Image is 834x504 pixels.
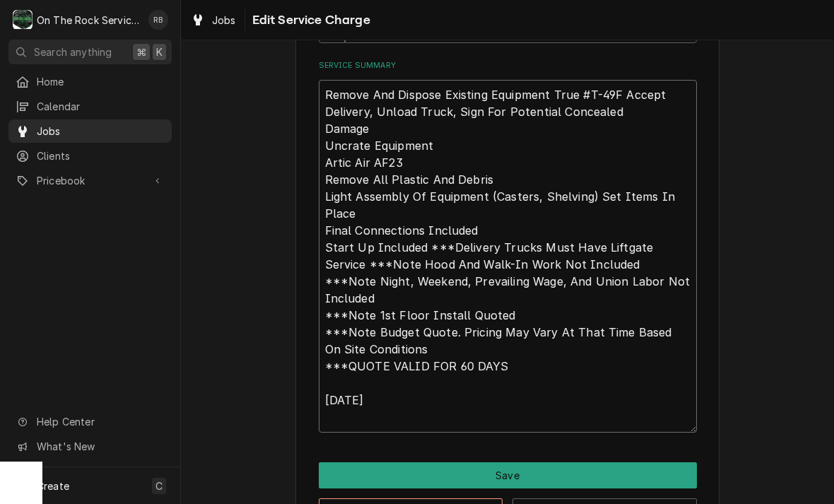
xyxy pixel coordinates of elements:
span: Search anything [34,45,112,59]
div: On The Rock Services [37,13,141,28]
span: C [155,479,163,493]
span: Calendar [37,99,165,114]
label: Service Summary [319,60,697,71]
span: Edit Service Charge [248,11,370,30]
a: Go to What's New [8,435,172,458]
a: Calendar [8,95,172,118]
div: Ray Beals's Avatar [148,10,168,30]
a: Clients [8,144,172,168]
div: Service Summary [319,60,697,432]
a: Jobs [185,8,242,32]
span: What's New [37,439,163,454]
span: Jobs [37,124,165,139]
textarea: Remove And Dispose Existing Equipment True #T-49F Accept Delivery, Unload Truck, Sign For Potenti... [319,80,697,433]
div: Button Group Row [319,462,697,488]
span: Clients [37,148,165,163]
span: ⌘ [136,45,146,59]
div: On The Rock Services's Avatar [13,10,33,30]
span: Create [37,480,69,492]
a: Go to Pricebook [8,169,172,192]
a: Home [8,70,172,93]
button: Save [319,462,697,488]
span: Help Center [37,414,163,429]
button: Search anything⌘K [8,40,172,64]
span: K [156,45,163,59]
span: Jobs [212,13,236,28]
span: Home [37,74,165,89]
span: Pricebook [37,173,143,188]
a: Jobs [8,119,172,143]
div: O [13,10,33,30]
div: RB [148,10,168,30]
a: Go to Help Center [8,410,172,433]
